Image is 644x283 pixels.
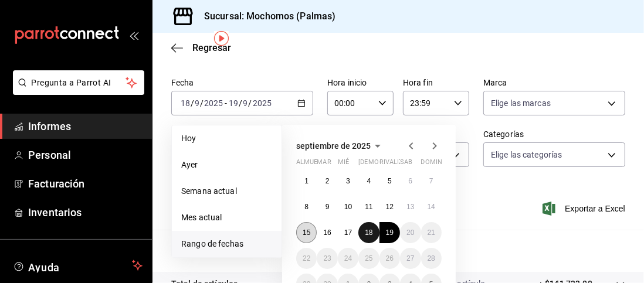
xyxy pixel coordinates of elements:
[8,85,144,97] a: Pregunta a Parrot AI
[338,171,358,192] button: 3 de septiembre de 2025
[379,196,400,217] button: 12 de septiembre de 2025
[171,42,231,53] button: Regresar
[317,222,337,243] button: 16 de septiembre de 2025
[214,31,229,46] img: Marcador de información sobre herramientas
[303,229,310,237] abbr: 15 de septiembre de 2025
[386,203,394,211] font: 12
[545,202,625,216] button: Exportar a Excel
[326,177,330,185] font: 2
[421,158,449,171] abbr: domingo
[365,229,372,237] abbr: 18 de septiembre de 2025
[243,98,249,108] input: --
[204,98,223,108] input: ----
[323,254,331,262] abbr: 23 de septiembre de 2025
[428,229,435,237] abbr: 21 de septiembre de 2025
[386,229,394,237] font: 19
[225,98,227,108] font: -
[192,42,231,53] font: Regresar
[358,248,379,269] button: 25 de septiembre de 2025
[565,204,625,213] font: Exportar a Excel
[379,158,412,166] font: rivalizar
[365,203,372,211] font: 11
[421,196,442,217] button: 14 de septiembre de 2025
[13,70,144,95] button: Pregunta a Parrot AI
[296,248,317,269] button: 22 de septiembre de 2025
[194,98,200,108] input: --
[323,229,331,237] abbr: 16 de septiembre de 2025
[181,213,222,222] font: Mes actual
[338,222,358,243] button: 17 de septiembre de 2025
[379,222,400,243] button: 19 de septiembre de 2025
[181,186,237,196] font: Semana actual
[388,177,392,185] font: 5
[181,160,198,169] font: Ayer
[428,203,435,211] font: 14
[367,177,371,185] font: 4
[406,254,414,262] abbr: 27 de septiembre de 2025
[346,177,350,185] font: 3
[344,229,352,237] abbr: 17 de septiembre de 2025
[28,178,84,190] font: Facturación
[344,203,352,211] font: 10
[421,158,449,166] font: dominio
[317,158,331,171] abbr: martes
[358,158,428,171] abbr: jueves
[338,158,349,171] abbr: miércoles
[180,98,191,108] input: --
[358,222,379,243] button: 18 de septiembre de 2025
[28,120,71,132] font: Informes
[181,239,243,248] font: Rango de fechas
[388,177,392,185] abbr: 5 de septiembre de 2025
[365,229,372,237] font: 18
[338,248,358,269] button: 24 de septiembre de 2025
[358,196,379,217] button: 11 de septiembre de 2025
[491,150,562,159] font: Elige las categorías
[296,141,371,151] font: septiembre de 2025
[338,196,358,217] button: 10 de septiembre de 2025
[379,171,400,192] button: 5 de septiembre de 2025
[406,229,414,237] font: 20
[323,254,331,262] font: 23
[296,196,317,217] button: 8 de septiembre de 2025
[421,248,442,269] button: 28 de septiembre de 2025
[358,158,428,166] font: [DEMOGRAPHIC_DATA]
[28,261,60,274] font: Ayuda
[386,229,394,237] abbr: 19 de septiembre de 2025
[421,171,442,192] button: 7 de septiembre de 2025
[317,248,337,269] button: 23 de septiembre de 2025
[204,11,336,22] font: Sucursal: Mochomos (Palmas)
[428,254,435,262] font: 28
[296,222,317,243] button: 15 de septiembre de 2025
[249,98,252,108] font: /
[344,254,352,262] font: 24
[327,79,367,88] font: Hora inicio
[317,158,331,166] font: mar
[32,78,111,87] font: Pregunta a Parrot AI
[344,229,352,237] font: 17
[365,203,372,211] abbr: 11 de septiembre de 2025
[406,203,414,211] font: 13
[252,98,272,108] input: ----
[379,158,412,171] abbr: viernes
[304,203,309,211] abbr: 8 de septiembre de 2025
[326,177,330,185] abbr: 2 de septiembre de 2025
[367,177,371,185] abbr: 4 de septiembre de 2025
[429,177,433,185] font: 7
[483,130,524,139] font: Categorías
[428,203,435,211] abbr: 14 de septiembre de 2025
[171,79,194,88] font: Fecha
[406,229,414,237] abbr: 20 de septiembre de 2025
[296,158,331,171] abbr: lunes
[428,254,435,262] abbr: 28 de septiembre de 2025
[28,149,71,161] font: Personal
[403,79,433,88] font: Hora fin
[400,158,412,171] abbr: sábado
[400,196,421,217] button: 13 de septiembre de 2025
[358,171,379,192] button: 4 de septiembre de 2025
[491,98,551,108] font: Elige las marcas
[386,254,394,262] font: 26
[400,171,421,192] button: 6 de septiembre de 2025
[303,229,310,237] font: 15
[386,203,394,211] abbr: 12 de septiembre de 2025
